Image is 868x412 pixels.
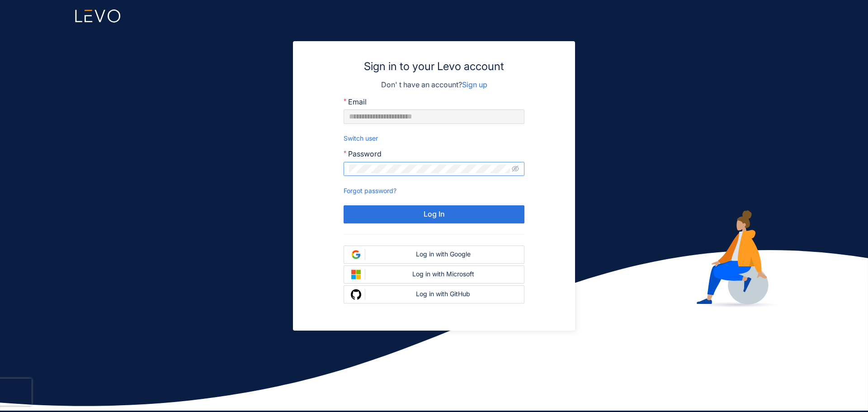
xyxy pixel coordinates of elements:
[311,79,557,90] p: Don' t have an account?
[344,134,378,142] a: Switch user
[424,210,445,218] span: Log In
[369,251,517,258] div: Log in with Google
[344,187,396,194] a: Forgot password?
[462,80,487,89] a: Sign up
[344,150,382,158] label: Password
[512,165,519,172] span: eye-invisible
[344,285,524,303] button: Log in with GitHub
[344,109,524,124] input: Email
[344,246,524,264] button: Log in with Google
[344,205,524,223] button: Log In
[369,270,517,278] div: Log in with Microsoft
[349,165,510,173] input: Password
[344,265,524,284] button: Log in with Microsoft
[369,290,517,298] div: Log in with GitHub
[344,98,367,106] label: Email
[311,59,557,74] h3: Sign in to your Levo account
